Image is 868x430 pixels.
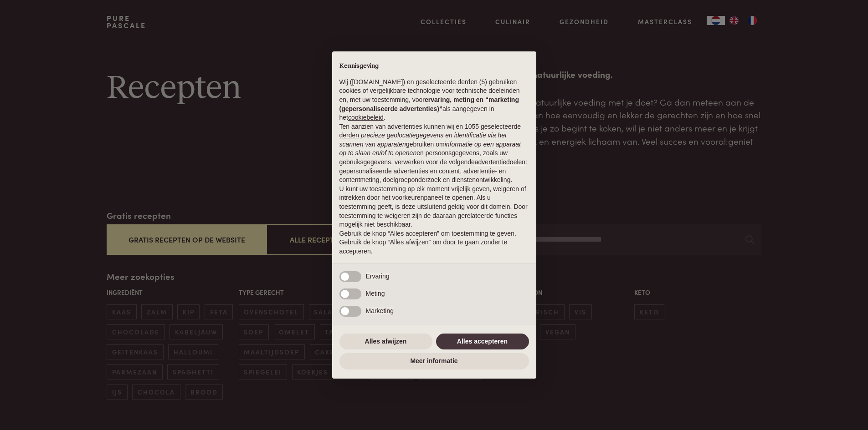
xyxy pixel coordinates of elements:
[366,290,385,297] span: Meting
[339,132,507,148] em: precieze geolocatiegegevens en identificatie via het scannen van apparaten
[348,114,384,121] a: cookiebeleid
[366,273,390,280] span: Ervaring
[339,353,529,369] button: Meer informatie
[339,185,529,229] p: U kunt uw toestemming op elk moment vrijelijk geven, weigeren of intrekken door het voorkeurenpan...
[339,131,360,140] button: derden
[339,141,521,157] em: informatie op een apparaat op te slaan en/of te openen
[366,307,394,314] span: Marketing
[339,62,529,71] h2: Kennisgeving
[475,158,525,167] button: advertentiedoelen
[436,334,529,350] button: Alles accepteren
[339,229,529,256] p: Gebruik de knop “Alles accepteren” om toestemming te geven. Gebruik de knop “Alles afwijzen” om d...
[339,96,519,112] strong: ervaring, meting en “marketing (gepersonaliseerde advertenties)”
[339,334,432,350] button: Alles afwijzen
[339,78,529,122] p: Wij ([DOMAIN_NAME]) en geselecteerde derden (5) gebruiken cookies of vergelijkbare technologie vo...
[339,122,529,185] p: Ten aanzien van advertenties kunnen wij en 1055 geselecteerde gebruiken om en persoonsgegevens, z...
